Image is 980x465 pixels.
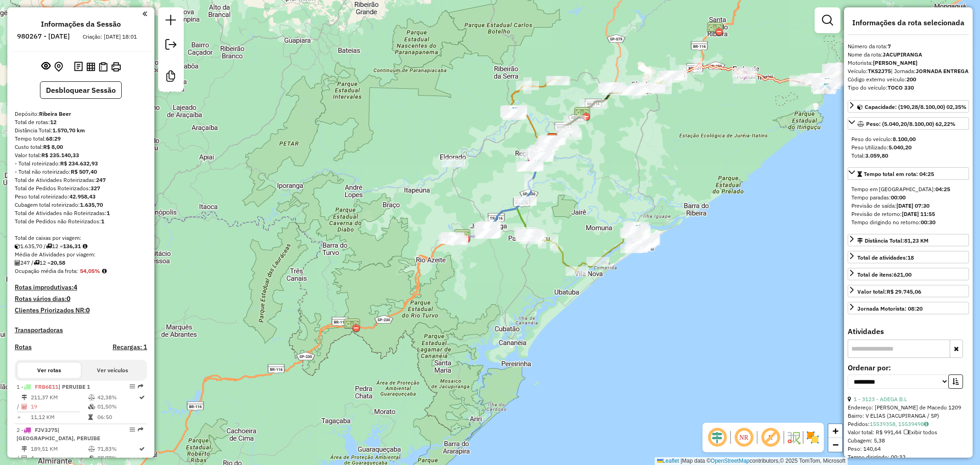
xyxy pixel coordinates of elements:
div: Total de caixas por viagem: [15,234,147,242]
a: Total de atividades:18 [848,251,969,263]
div: Criação: [DATE] 18:01 [79,33,141,41]
i: Total de rotas [46,244,52,249]
a: Peso: (5.040,20/8.100,00) 62,22% [848,117,969,130]
a: Rotas [15,343,32,351]
strong: 00:00 [891,194,906,201]
div: Endereço: [PERSON_NAME] de Macedo 1209 [848,403,969,412]
div: Número da rota: [848,42,969,51]
h4: Clientes Priorizados NR: [15,306,147,314]
button: Ordem crescente [948,374,963,389]
i: % de utilização do peso [88,395,95,400]
i: Tempo total em rota [88,414,93,420]
div: - Total roteirizado: [15,159,147,168]
div: Previsão de saída: [851,202,965,210]
div: Atividade não roteirizada - DALVA COUTINHO MARCO [442,158,465,167]
i: Total de Atividades [22,404,27,409]
td: 4 [30,454,88,463]
img: Iguape [631,224,643,236]
div: Custo total: [15,143,147,151]
em: Rota exportada [138,427,143,432]
a: Exibir filtros [818,11,837,29]
strong: 200 [906,76,916,83]
td: 06:50 [97,413,138,422]
strong: R$ 8,00 [43,143,63,150]
span: 2 - [17,426,100,442]
span: Peso do veículo: [851,136,916,142]
span: 81,23 KM [904,237,929,244]
i: Rota otimizada [139,446,145,452]
td: / [17,402,21,411]
img: Exibir/Ocultar setores [805,430,820,445]
div: Jornada Motorista: 08:20 [857,305,923,313]
div: Pedidos: [848,420,969,428]
strong: R$ 507,40 [71,168,97,175]
div: Tempo paradas: [851,193,965,202]
td: 19 [30,402,88,411]
span: − [833,439,838,450]
a: Capacidade: (190,28/8.100,00) 02,35% [848,100,969,113]
span: | PERUIBE 1 [58,383,90,390]
strong: 1 [101,218,104,225]
div: Tempo dirigindo no retorno: [851,218,965,227]
strong: 12 [50,119,57,125]
td: / [17,454,21,463]
span: Peso: (5.040,20/8.100,00) 62,22% [866,120,956,127]
a: Jornada Motorista: 08:20 [848,302,969,314]
div: Total de Pedidos não Roteirizados: [15,217,147,226]
strong: 04:25 [935,186,950,193]
i: Rota otimizada [139,395,145,400]
div: Peso Utilizado: [851,143,965,152]
img: Peruibe [819,83,831,95]
strong: 20,58 [51,259,65,266]
strong: R$ 234.632,93 [60,160,98,167]
a: Criar modelo [162,67,180,88]
span: Ocultar NR [733,426,755,448]
h4: Atividades [848,327,969,336]
i: Distância Total [22,446,27,452]
strong: 247 [96,176,106,183]
strong: R$ 29.745,06 [887,288,921,295]
strong: 621,00 [894,271,912,278]
button: Centralizar mapa no depósito ou ponto de apoio [52,60,65,74]
span: Total de atividades: [857,254,914,261]
div: 1.635,70 / 12 = [15,242,147,250]
span: | [GEOGRAPHIC_DATA], PERUIBE [17,426,100,442]
span: Ocultar deslocamento [706,426,728,448]
div: Tempo total em rota: 04:25 [848,181,969,230]
em: Média calculada utilizando a maior ocupação (%Peso ou %Cubagem) de cada rota da sessão. Rotas cro... [102,268,107,274]
strong: 18 [907,254,914,261]
td: 11,12 KM [30,413,88,422]
a: Distância Total:81,23 KM [848,234,969,246]
strong: TKS2J75 [868,68,891,74]
img: PEDAGIO SANTA RITA [707,21,723,37]
a: Zoom out [828,438,842,452]
strong: [PERSON_NAME] [873,59,918,66]
button: Visualizar Romaneio [97,60,109,74]
div: Valor total: [15,151,147,159]
i: Total de Atividades [22,455,27,461]
td: 01,50% [97,402,138,411]
strong: 1 [107,210,110,216]
strong: 5.040,20 [889,144,912,151]
a: 1 - 3123 - ADEGA B.L [854,396,907,403]
i: % de utilização do peso [88,446,95,452]
em: Opções [130,427,135,432]
img: PEDAGIO BARRA TURVO [344,317,360,334]
div: 247 / 12 = [15,259,147,267]
strong: 136,31 [63,243,81,250]
div: Peso: (5.040,20/8.100,00) 62,22% [848,131,969,164]
img: Sete Barras [508,107,520,119]
div: Depósito: [15,110,147,118]
div: Bairro: V ELIAS (JACUPIRANGA / SP) [848,412,969,420]
span: Tempo total em rota: 04:25 [864,170,934,177]
td: 211,37 KM [30,393,88,402]
td: 71,83% [97,444,138,454]
strong: JORNADA ENTREGA [916,68,969,74]
strong: 327 [91,185,100,192]
button: Visualizar relatório de Roteirização [85,60,97,73]
a: Tempo total em rota: 04:25 [848,167,969,180]
span: Ocupação média da frota: [15,267,78,274]
td: 189,51 KM [30,444,88,454]
strong: 3.059,80 [865,152,888,159]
